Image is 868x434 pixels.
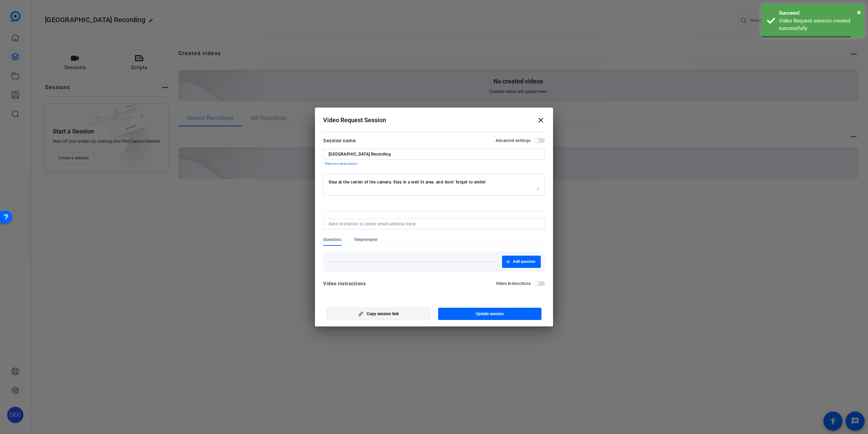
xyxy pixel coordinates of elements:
[323,136,356,145] div: Session name
[537,116,545,124] mat-icon: close
[857,8,861,16] span: ×
[323,161,545,166] p: - Remove description
[329,151,539,157] input: Enter Session Name
[367,311,399,317] span: Copy session link
[323,237,341,242] span: Questions
[496,281,531,286] h2: Video Instructions
[323,279,366,288] div: Video Instructions
[779,17,859,32] div: Video Request session created successfully
[438,308,542,320] button: Update session
[476,311,504,317] span: Update session
[354,237,378,242] span: Teleprompter
[779,9,859,17] div: Success!
[329,221,537,227] input: Send invitation to (enter email address here)
[323,116,545,124] div: Video Request Session
[502,256,541,268] button: Add question
[513,259,535,264] span: Add question
[857,7,861,17] button: Close
[496,138,531,143] h2: Advanced settings
[327,308,430,320] button: Copy session link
